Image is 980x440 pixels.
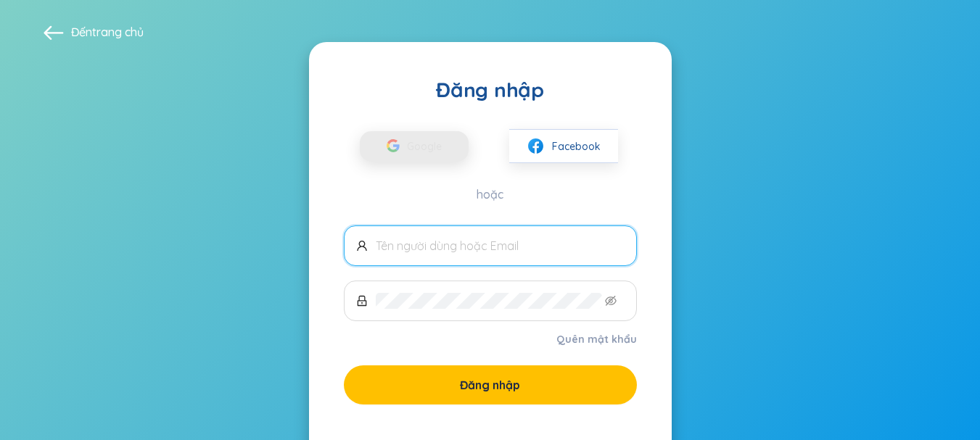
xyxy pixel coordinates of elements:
[477,187,503,202] font: hoặc
[527,137,545,155] img: facebook
[556,332,637,346] a: Quên mật khẩu
[71,25,92,39] font: Đến
[92,25,144,39] a: trang chủ
[360,131,469,162] button: Google
[509,129,618,163] button: facebookFacebook
[605,295,617,307] span: mắt không nhìn thấy được
[407,140,442,153] font: Google
[552,140,601,153] font: Facebook
[344,365,637,404] button: Đăng nhập
[376,238,625,254] input: Tên người dùng hoặc Email
[556,333,637,346] font: Quên mật khẩu
[436,77,543,102] font: Đăng nhập
[460,378,520,392] font: Đăng nhập
[356,240,368,252] span: người dùng
[356,295,368,307] span: khóa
